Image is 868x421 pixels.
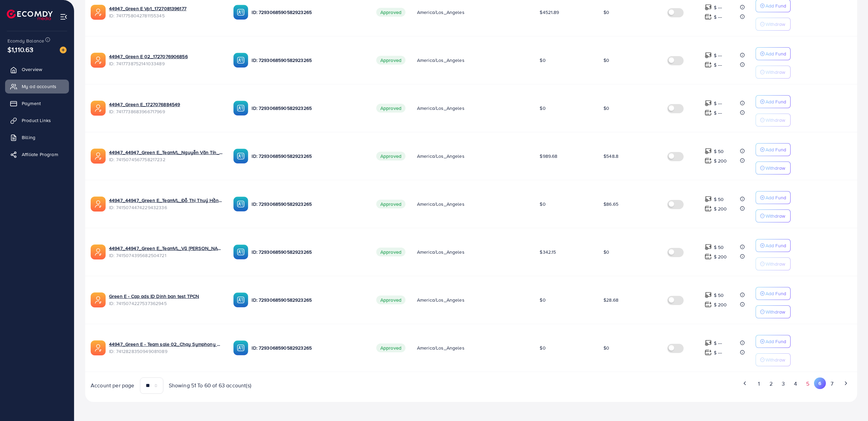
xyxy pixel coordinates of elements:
span: $0 [540,344,545,351]
button: Go to page 6 [814,377,826,389]
button: Add Fund [756,95,791,108]
button: Add Fund [756,239,791,252]
p: Add Fund [765,98,786,106]
span: ID: 7415074395682504721 [109,252,222,259]
span: Approved [376,200,405,208]
img: ic-ads-acc.e4c84228.svg [91,149,106,164]
p: Add Fund [765,289,786,298]
a: Payment [5,97,69,110]
p: Withdraw [765,212,785,220]
img: top-up amount [705,157,712,164]
span: ID: 7412828350949081089 [109,348,222,355]
a: Billing [5,131,69,144]
p: Add Fund [765,146,786,154]
span: Approved [376,104,405,113]
span: Approved [376,343,405,352]
img: ic-ba-acc.ded83a64.svg [233,292,248,307]
span: Approved [376,248,405,256]
button: Withdraw [756,18,791,31]
button: Add Fund [756,287,791,300]
a: Overview [5,63,69,76]
button: Go to page 2 [765,377,777,390]
a: Product Links [5,114,69,127]
img: top-up amount [705,109,712,116]
img: top-up amount [705,253,712,260]
a: Green E - Cap ads ID Dinh ban test TPCN [109,293,222,300]
span: $0 [540,201,545,207]
img: ic-ads-acc.e4c84228.svg [91,197,106,212]
p: Withdraw [765,356,785,364]
p: $ --- [714,3,722,12]
span: My ad accounts [22,83,56,90]
p: $ --- [714,51,722,60]
img: top-up amount [705,291,712,299]
p: $ --- [714,109,722,117]
span: $0 [540,105,545,112]
a: Affiliate Program [5,148,69,161]
img: top-up amount [705,196,712,203]
span: $0 [603,9,609,16]
p: $ 50 [714,291,724,299]
p: Add Fund [765,337,786,346]
span: $0 [540,297,545,303]
a: 44947_Green E - Team sale 02_Chạy Symphony Ads [109,341,222,348]
button: Go to page 4 [789,377,801,390]
img: top-up amount [705,148,712,155]
span: $989.68 [540,153,557,159]
img: top-up amount [705,4,712,11]
button: Go to page 3 [777,377,789,390]
span: America/Los_Angeles [417,249,465,255]
p: ID: 7293068590582923265 [252,56,365,64]
p: $ --- [714,99,722,107]
button: Withdraw [756,257,791,270]
img: ic-ba-acc.ded83a64.svg [233,149,248,164]
span: $28.68 [603,297,618,303]
span: Approved [376,152,405,161]
p: ID: 7293068590582923265 [252,296,365,304]
p: Withdraw [765,20,785,28]
span: ID: 7417738683966717969 [109,108,222,115]
img: top-up amount [705,301,712,308]
span: America/Los_Angeles [417,57,465,64]
img: ic-ads-acc.e4c84228.svg [91,53,106,68]
img: top-up amount [705,61,712,68]
button: Go to page 5 [802,377,814,390]
span: Product Links [22,117,51,124]
img: ic-ba-acc.ded83a64.svg [233,340,248,355]
img: top-up amount [705,205,712,212]
p: Add Fund [765,50,786,58]
span: Approved [376,296,405,304]
img: top-up amount [705,13,712,20]
button: Withdraw [756,114,791,127]
span: Payment [22,100,41,107]
p: Withdraw [765,260,785,268]
span: ID: 7415074474229432336 [109,204,222,211]
span: America/Los_Angeles [417,201,465,207]
span: America/Los_Angeles [417,105,465,112]
button: Add Fund [756,143,791,156]
div: <span class='underline'>44947_Green E Vp1_1727081396177</span></br>7417758042781155345 [109,5,222,19]
img: ic-ba-acc.ded83a64.svg [233,5,248,20]
span: ID: 7417738752141033489 [109,60,222,67]
span: $1,110.63 [7,45,33,54]
p: ID: 7293068590582923265 [252,8,365,16]
span: ID: 7417758042781155345 [109,12,222,19]
img: menu [60,13,68,21]
span: Showing 51 To 60 of 63 account(s) [169,382,251,389]
p: $ 50 [714,195,724,203]
img: ic-ba-acc.ded83a64.svg [233,53,248,68]
button: Add Fund [756,335,791,348]
p: $ 200 [714,301,727,309]
span: $548.8 [603,153,618,159]
a: 44947_Green E_1727076884549 [109,101,222,108]
p: ID: 7293068590582923265 [252,200,365,208]
img: ic-ads-acc.e4c84228.svg [91,101,106,116]
p: $ 200 [714,157,727,165]
p: $ --- [714,13,722,21]
div: <span class='underline'>44947_Green E_1727076884549</span></br>7417738683966717969 [109,101,222,115]
span: ID: 7415074567758217232 [109,156,222,163]
p: ID: 7293068590582923265 [252,248,365,256]
p: Add Fund [765,193,786,202]
span: America/Los_Angeles [417,153,465,159]
p: Withdraw [765,164,785,172]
